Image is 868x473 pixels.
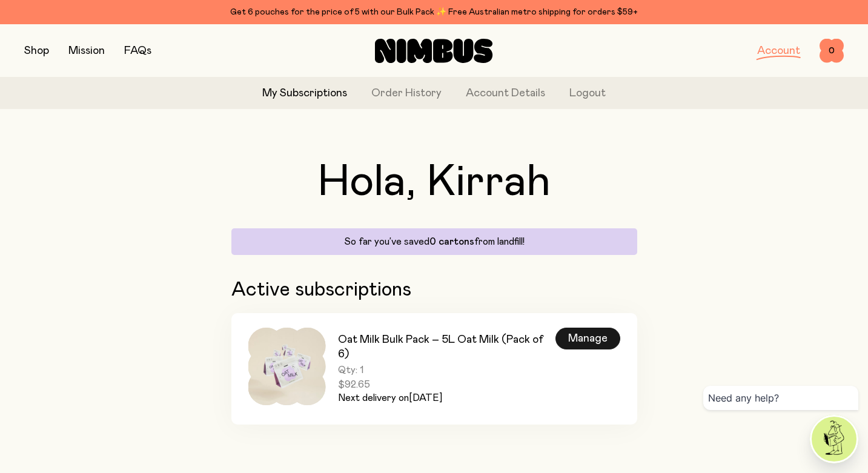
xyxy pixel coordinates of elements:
[231,160,637,204] h1: Hola, Kirrah
[338,332,555,362] h3: Oat Milk Bulk Pack – 5L Oat Milk (Pack of 6)
[757,45,800,56] a: Account
[338,391,555,405] p: Next delivery on
[239,236,630,248] p: So far you’ve saved from landfill!
[338,364,555,376] span: Qty: 1
[703,386,858,410] div: Need any help?
[338,379,555,391] span: $92.65
[555,328,620,349] div: Manage
[262,85,347,102] a: My Subscriptions
[812,417,856,461] img: agent
[820,39,844,63] button: 0
[371,85,442,102] a: Order History
[124,45,151,56] a: FAQs
[231,313,637,425] a: Oat Milk Bulk Pack – 5L Oat Milk (Pack of 6)Qty: 1$92.65Next delivery on[DATE]Manage
[466,85,545,102] a: Account Details
[231,279,637,301] h2: Active subscriptions
[429,237,474,246] span: 0 cartons
[68,45,105,56] a: Mission
[569,85,606,102] button: Logout
[409,393,442,403] span: [DATE]
[24,5,844,19] div: Get 6 pouches for the price of 5 with our Bulk Pack ✨ Free Australian metro shipping for orders $59+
